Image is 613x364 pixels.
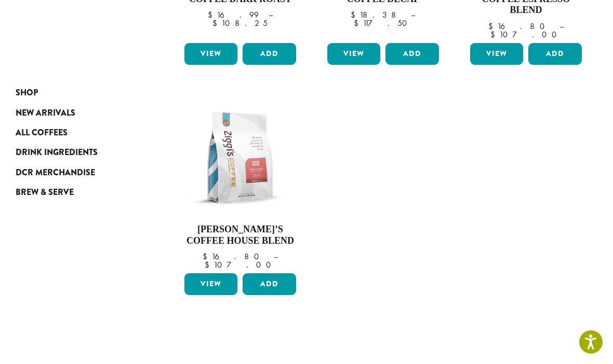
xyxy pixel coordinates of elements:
a: View [470,43,523,65]
span: – [269,9,273,20]
a: Drink Ingredients [16,143,138,162]
span: New Arrivals [16,107,75,120]
span: Brew & Serve [16,186,74,199]
span: – [411,9,415,20]
span: $ [351,9,359,20]
span: $ [490,29,499,40]
bdi: 107.00 [490,29,562,40]
button: Add [528,43,581,65]
span: All Coffees [16,127,68,139]
bdi: 18.38 [351,9,401,20]
a: All Coffees [16,123,138,143]
span: $ [203,251,211,262]
a: Brew & Serve [16,183,138,202]
span: Shop [16,87,38,100]
span: – [559,21,564,32]
bdi: 108.25 [212,18,268,29]
span: $ [488,21,497,32]
span: DCR Merchandise [16,166,95,179]
bdi: 117.50 [354,18,412,29]
bdi: 16.80 [203,251,264,262]
span: $ [354,18,363,29]
span: $ [205,259,214,270]
a: View [327,43,380,65]
a: Shop [16,83,138,103]
a: View [184,43,237,65]
button: Add [243,43,296,65]
button: Add [243,273,296,295]
button: Add [385,43,438,65]
bdi: 107.00 [205,259,276,270]
img: Ziggis-House-Blend-12-oz.png [182,99,299,216]
span: – [274,251,278,262]
a: New Arrivals [16,103,138,122]
a: DCR Merchandise [16,163,138,183]
h4: [PERSON_NAME]’s Coffee House Blend [182,224,299,246]
bdi: 16.99 [208,9,259,20]
a: [PERSON_NAME]’s Coffee House Blend [182,99,299,269]
span: $ [212,18,221,29]
span: $ [208,9,217,20]
bdi: 16.80 [488,21,550,32]
span: Drink Ingredients [16,146,98,159]
a: View [184,273,237,295]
